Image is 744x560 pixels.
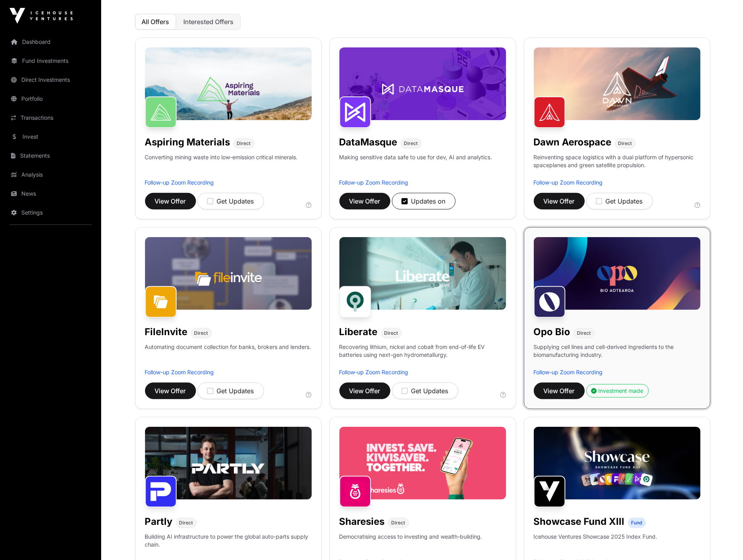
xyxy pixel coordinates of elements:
[6,166,95,183] a: Analysis
[339,476,371,507] img: Sharesies
[339,286,371,318] img: Liberate
[145,427,312,500] img: Partly-Banner.jpg
[392,520,405,526] span: Direct
[534,369,603,375] a: Follow-up Zoom Recording
[349,386,380,396] span: View Offer
[586,193,653,209] button: Get Updates
[6,71,95,89] a: Direct Investments
[179,520,193,526] span: Direct
[198,193,264,209] button: Get Updates
[184,18,234,26] span: Interested Offers
[145,237,312,310] img: File-Invite-Banner.jpg
[534,476,565,507] img: Showcase Fund XIII
[339,237,506,310] img: Liberate-Banner.jpg
[544,196,575,206] span: View Offer
[6,90,95,107] a: Portfolio
[194,330,208,336] span: Direct
[631,520,642,526] span: Fund
[534,153,701,179] p: Reinventing space logistics with a dual platform of hypersonic spaceplanes and green satellite pr...
[135,14,176,30] button: All Offers
[339,326,378,338] h1: Liberate
[6,52,95,70] a: Fund Investments
[339,136,397,149] h1: DataMasque
[339,153,492,179] p: Making sensitive data safe to use for dev, AI and analytics.
[145,326,188,338] h1: FileInvite
[534,326,571,338] h1: Opo Bio
[384,330,398,336] span: Direct
[177,14,241,30] button: Interested Offers
[586,384,649,398] button: Investment made
[6,109,95,126] a: Transactions
[9,8,73,24] img: Icehouse Ventures Logo
[142,18,170,26] span: All Offers
[591,387,644,395] div: Investment made
[704,522,744,560] iframe: Chat Widget
[339,515,385,528] h1: Sharesies
[198,383,264,399] button: Get Updates
[155,386,186,396] span: View Offer
[339,427,506,500] img: Sharesies-Banner.jpg
[339,343,506,368] p: Recovering lithium, nickel and cobalt from end-of-life EV batteries using next-gen hydrometallurgy.
[534,136,612,149] h1: Dawn Aerospace
[339,193,390,209] button: View Offer
[404,140,418,147] span: Direct
[534,383,585,399] button: View Offer
[339,96,371,128] img: DataMasque
[145,476,177,507] img: Partly
[145,47,312,120] img: Aspiring-Banner.jpg
[145,369,214,375] a: Follow-up Zoom Recording
[145,193,196,209] button: View Offer
[534,515,625,528] h1: Showcase Fund XIII
[349,196,380,206] span: View Offer
[145,179,214,186] a: Follow-up Zoom Recording
[145,96,177,128] img: Aspiring Materials
[145,515,173,528] h1: Partly
[544,386,575,396] span: View Offer
[145,533,312,558] p: Building AI infrastructure to power the global auto-parts supply chain.
[534,533,657,541] p: Icehouse Ventures Showcase 2025 Index Fund.
[534,96,565,128] img: Dawn Aerospace
[145,153,298,179] p: Converting mining waste into low-emission critical minerals.
[402,196,446,206] div: Updates on
[534,47,701,120] img: Dawn-Banner.jpg
[596,196,643,206] div: Get Updates
[6,33,95,51] a: Dashboard
[534,286,565,318] img: Opo Bio
[6,204,95,221] a: Settings
[392,383,458,399] button: Get Updates
[339,179,409,186] a: Follow-up Zoom Recording
[534,343,701,359] p: Supplying cell lines and cell-derived ingredients to the biomanufacturing industry.
[6,185,95,202] a: News
[392,193,456,209] button: Updates on
[207,196,254,206] div: Get Updates
[339,383,390,399] button: View Offer
[577,330,591,336] span: Direct
[6,147,95,164] a: Statements
[339,533,482,558] p: Democratising access to investing and wealth-building.
[534,179,603,186] a: Follow-up Zoom Recording
[155,196,186,206] span: View Offer
[6,128,95,145] a: Invest
[534,193,585,209] button: View Offer
[145,383,196,399] button: View Offer
[145,286,177,318] img: FileInvite
[618,140,632,147] span: Direct
[339,47,506,120] img: DataMasque-Banner.jpg
[237,140,251,147] span: Direct
[145,136,230,149] h1: Aspiring Materials
[534,427,701,500] img: Showcase-Fund-Banner-1.jpg
[207,386,254,396] div: Get Updates
[339,369,409,375] a: Follow-up Zoom Recording
[402,386,448,396] div: Get Updates
[145,343,311,368] p: Automating document collection for banks, brokers and lenders.
[534,237,701,310] img: Opo-Bio-Banner.jpg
